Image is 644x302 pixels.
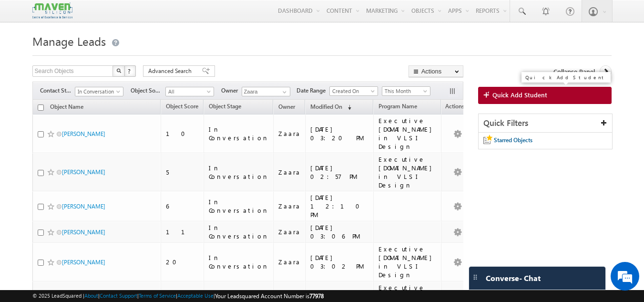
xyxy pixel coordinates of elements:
div: 10 [166,129,199,138]
a: [PERSON_NAME] [62,130,105,137]
div: Zaara [278,129,301,138]
div: In Conversation [209,223,269,240]
div: Quick Filters [479,114,613,133]
span: 77978 [309,292,324,300]
span: Starred Objects [494,136,532,144]
span: Object Score [166,103,198,110]
span: Created On [330,87,375,95]
span: Your Leadsquared Account Number is [215,292,324,300]
span: All [166,87,211,96]
span: (sorted descending) [344,104,351,111]
img: carter-drag [471,273,479,281]
span: Manage Leads [32,33,106,49]
div: In Conversation [209,164,269,181]
input: Type to Search [242,87,290,96]
div: [DATE] 03:06 PM [310,223,369,240]
span: Date Range [296,86,329,95]
span: Quick Add Student [492,91,547,99]
a: Object Name [45,102,88,114]
div: Executive [DOMAIN_NAME] in VLSI Design [378,245,437,279]
a: Program Name [374,101,422,114]
span: Advanced Search [148,67,194,75]
div: 20 [166,258,199,266]
a: [PERSON_NAME] [62,168,105,176]
div: Zaara [278,258,301,266]
div: Executive [DOMAIN_NAME] in VLSI Design [378,116,437,151]
div: Zaara [278,202,301,210]
a: All [165,87,214,96]
div: 5 [166,168,199,177]
a: [PERSON_NAME] [62,203,105,210]
a: Acceptable Use [177,292,214,299]
span: Owner [278,103,295,110]
div: Zaara [278,168,301,177]
span: Modified On [310,103,342,110]
div: In Conversation [209,198,269,215]
div: 6 [166,202,199,210]
div: Zaara [278,228,301,236]
a: Quick Add Student [478,87,612,104]
a: Modified On (sorted descending) [306,101,356,114]
span: This Month [382,87,428,95]
span: Contact Stage [40,86,75,95]
input: Check all records [38,104,44,111]
a: Terms of Service [139,292,176,299]
div: [DATE] 02:57 PM [310,164,369,181]
img: Search [116,68,121,73]
span: © 2025 LeadSquared | | | | | [32,292,324,301]
span: Object Stage [209,103,241,110]
span: Program Name [378,103,417,110]
div: In Conversation [209,125,269,142]
span: Object Source [131,86,165,95]
a: Show All Items [277,87,289,97]
span: Owner [221,86,242,95]
div: [DATE] 03:20 PM [310,125,369,142]
span: Actions [441,101,464,114]
button: Actions [409,65,463,77]
span: ? [128,67,132,75]
a: [PERSON_NAME] [62,259,105,266]
a: Object Stage [204,101,246,114]
div: Quick Add Student [525,75,607,80]
a: About [84,292,98,299]
a: Object Score [161,101,203,114]
div: 11 [166,228,199,236]
span: Collapse Panel [553,67,595,76]
div: [DATE] 03:02 PM [310,253,369,271]
button: ? [124,65,136,77]
div: In Conversation [209,253,269,271]
div: Executive [DOMAIN_NAME] in VLSI Design [378,155,437,189]
a: In Conversation [75,87,123,96]
a: This Month [382,86,430,96]
a: [PERSON_NAME] [62,229,105,236]
img: Custom Logo [32,2,72,19]
a: Created On [329,86,378,96]
a: Contact Support [100,292,137,299]
span: Converse - Chat [486,274,541,282]
div: [DATE] 12:10 PM [310,193,369,219]
span: In Conversation [75,87,121,96]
